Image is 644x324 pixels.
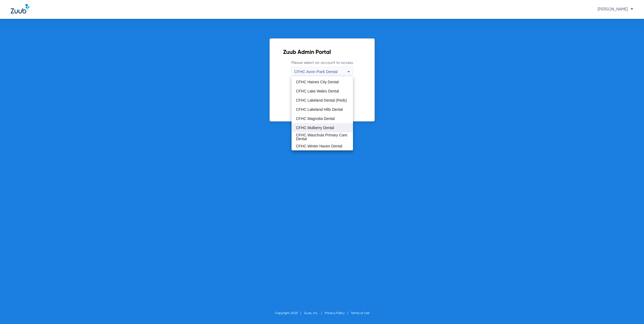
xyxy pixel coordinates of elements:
span: CFHC Lakeland Hills Dental [296,108,343,111]
span: CFHC Haines City Dental [296,80,339,84]
iframe: Chat Widget [617,298,644,324]
span: CFHC Mulberry Dental [296,126,334,130]
span: CFHC Winter Haven Dental [296,144,342,148]
span: CFHC Lake Wales Dental [296,89,339,93]
span: CFHC Lakeland Dental (Peds) [296,98,347,102]
span: CFHC Wauchula Primary Care Dental [296,133,349,141]
span: CFHC Magnolia Dental [296,117,335,120]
